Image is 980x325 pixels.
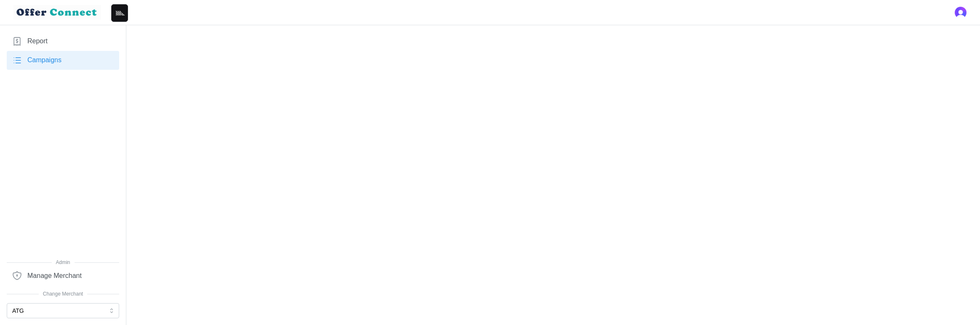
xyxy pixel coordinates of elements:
[7,266,119,285] a: Manage Merchant
[27,55,61,66] span: Campaigns
[7,32,119,51] a: Report
[27,36,48,47] span: Report
[7,290,119,298] span: Change Merchant
[27,271,82,281] span: Manage Merchant
[955,7,967,18] button: Open user button
[13,5,101,20] img: loyalBe Logo
[7,303,119,318] button: ATG
[7,51,119,70] a: Campaigns
[955,7,967,18] img: 's logo
[7,259,119,267] span: Admin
